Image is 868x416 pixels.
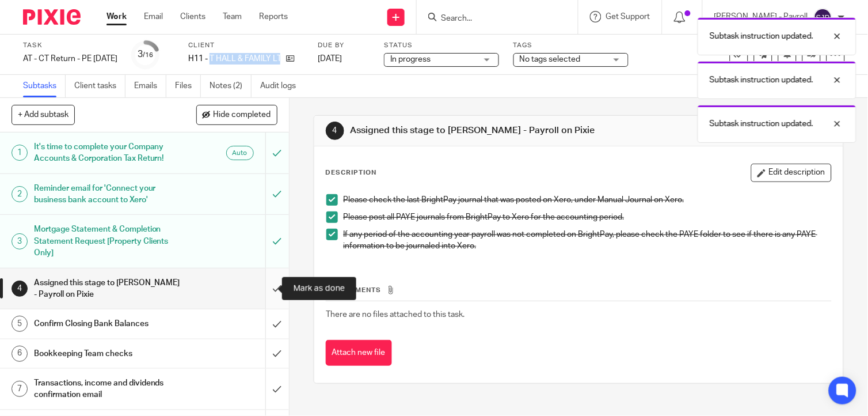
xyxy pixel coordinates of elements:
p: Subtask instruction updated. [710,31,813,42]
div: 3 [138,48,154,61]
p: Description [326,168,377,177]
span: [DATE] [318,55,342,63]
button: + Add subtask [12,105,75,124]
a: Notes (2) [210,75,252,97]
label: Due by [318,41,370,50]
span: In progress [390,55,431,63]
p: H11 - T HALL & FAMILY LTD [188,53,280,65]
div: AT - CT Return - PE 31-08-2025 [23,53,117,65]
h1: Transactions, income and dividends confirmation email [34,375,181,404]
label: Status [384,41,499,50]
a: Subtasks [23,75,66,97]
p: Subtask instruction updated. [710,74,813,86]
p: If any period of the accounting year payroll was not completed on BrightPay, please check the PAY... [344,229,832,252]
label: Task [23,41,117,50]
p: Please post all PAYE journals from BrightPay to Xero for the accounting period. [344,211,832,223]
h1: It's time to complete your Company Accounts & Corporation Tax Return! [34,138,181,168]
img: Pixie [23,9,81,25]
div: 1 [12,145,28,161]
span: Hide completed [214,111,271,120]
a: Files [175,75,201,97]
small: /16 [143,52,154,58]
div: AT - CT Return - PE [DATE] [23,53,117,65]
div: 2 [12,186,28,202]
a: Reports [259,11,288,22]
span: There are no files attached to this task. [326,311,465,319]
button: Edit description [751,164,832,182]
label: Client [188,41,303,50]
h1: Bookkeeping Team checks [34,345,181,362]
div: Auto [226,146,254,160]
a: Clients [180,11,205,22]
a: Client tasks [74,75,125,97]
div: 5 [12,316,28,332]
p: Please check the last BrightPay journal that was posted on Xero, under Manual Journal on Xero. [344,194,832,206]
a: Team [223,11,242,22]
p: Subtask instruction updated. [710,118,813,130]
button: Attach new file [326,340,392,366]
button: Hide completed [196,105,277,124]
a: Email [144,11,163,22]
div: 7 [12,381,28,397]
h1: Mortgage Statement & Completion Statement Request [Property Clients Only] [34,221,181,262]
div: 4 [326,122,344,140]
h1: Reminder email for 'Connect your business bank account to Xero' [34,180,181,209]
img: svg%3E [814,8,832,27]
div: 6 [12,346,28,362]
div: 4 [12,281,28,297]
a: Emails [134,75,166,97]
a: Audit logs [260,75,304,97]
h1: Confirm Closing Bank Balances [34,315,181,332]
a: Work [106,11,127,22]
span: Attachments [326,287,382,293]
div: 3 [12,233,28,249]
h1: Assigned this stage to [PERSON_NAME] - Payroll on Pixie [350,124,603,137]
h1: Assigned this stage to [PERSON_NAME] - Payroll on Pixie [34,274,181,304]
